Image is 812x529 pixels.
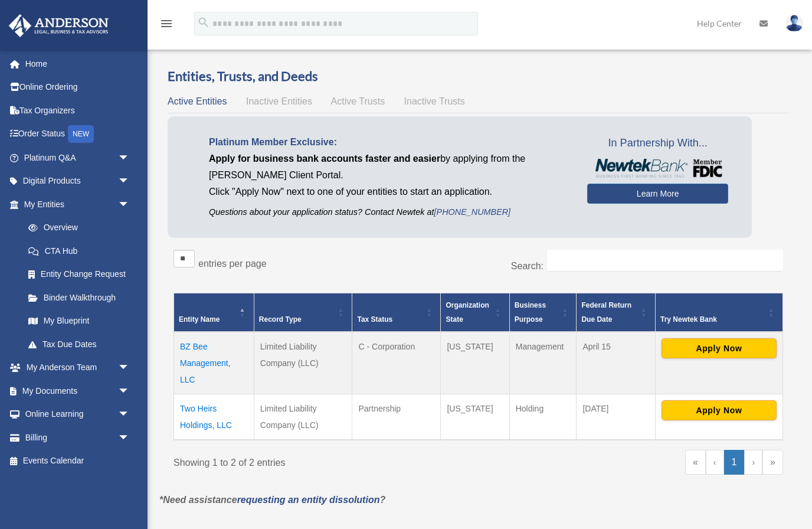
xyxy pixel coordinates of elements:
[209,154,440,164] span: Apply for business bank accounts faster and easier
[744,450,762,475] a: Next
[434,207,511,217] a: [PHONE_NUMBER]
[587,184,728,204] a: Learn More
[446,301,489,324] span: Organization State
[174,332,254,394] td: BZ Bee Management, LLC
[254,394,352,440] td: Limited Liability Company (LLC)
[441,332,509,394] td: [US_STATE]
[581,301,631,324] span: Federal Return Due Date
[662,338,777,358] button: Apply Now
[118,426,142,450] span: arrow_drop_down
[17,263,142,286] a: Entity Change Request
[352,332,441,394] td: C - Corporation
[685,450,706,475] a: First
[173,450,470,471] div: Showing 1 to 2 of 2 entries
[660,312,765,326] div: Try Newtek Bank
[352,394,441,440] td: Partnership
[159,17,173,31] i: menu
[509,293,577,332] th: Business Purpose: Activate to sort
[8,122,148,146] a: Order StatusNEW
[209,151,569,184] p: by applying from the [PERSON_NAME] Client Portal.
[511,261,543,271] label: Search:
[8,403,148,426] a: Online Learningarrow_drop_down
[352,293,441,332] th: Tax Status: Activate to sort
[8,146,148,169] a: Platinum Q&Aarrow_drop_down
[593,159,722,178] img: NewtekBankLogoSM.png
[785,15,803,32] img: User Pic
[118,379,142,403] span: arrow_drop_down
[246,96,312,106] span: Inactive Entities
[68,125,94,143] div: NEW
[17,239,142,263] a: CTA Hub
[724,450,745,475] a: 1
[17,309,142,333] a: My Blueprint
[655,293,782,332] th: Try Newtek Bank : Activate to sort
[587,134,728,153] span: In Partnership With...
[404,96,465,106] span: Inactive Trusts
[254,332,352,394] td: Limited Liability Company (LLC)
[254,293,352,332] th: Record Type: Activate to sort
[174,394,254,440] td: Two Heirs Holdings, LLC
[577,394,656,440] td: [DATE]
[515,301,546,324] span: Business Purpose
[8,99,148,122] a: Tax Organizers
[174,293,254,332] th: Entity Name: Activate to invert sorting
[17,332,142,356] a: Tax Due Dates
[357,315,392,324] span: Tax Status
[118,403,142,427] span: arrow_drop_down
[179,315,220,324] span: Entity Name
[198,259,267,269] label: entries per page
[197,16,210,29] i: search
[237,495,380,505] a: requesting an entity dissolution
[8,426,148,449] a: Billingarrow_drop_down
[331,96,385,106] span: Active Trusts
[706,450,724,475] a: Previous
[209,134,569,151] p: Platinum Member Exclusive:
[8,379,148,403] a: My Documentsarrow_drop_down
[509,394,577,440] td: Holding
[441,293,509,332] th: Organization State: Activate to sort
[509,332,577,394] td: Management
[168,67,789,86] h3: Entities, Trusts, and Deeds
[8,169,148,193] a: Digital Productsarrow_drop_down
[118,169,142,194] span: arrow_drop_down
[17,286,142,309] a: Binder Walkthrough
[8,192,142,216] a: My Entitiesarrow_drop_down
[5,14,112,37] img: Anderson Advisors Platinum Portal
[159,21,173,31] a: menu
[662,400,777,420] button: Apply Now
[577,332,656,394] td: April 15
[762,450,783,475] a: Last
[8,76,148,99] a: Online Ordering
[259,315,302,324] span: Record Type
[577,293,656,332] th: Federal Return Due Date: Activate to sort
[8,356,148,380] a: My Anderson Teamarrow_drop_down
[118,146,142,170] span: arrow_drop_down
[8,449,148,473] a: Events Calendar
[118,356,142,380] span: arrow_drop_down
[209,184,569,200] p: Click "Apply Now" next to one of your entities to start an application.
[441,394,509,440] td: [US_STATE]
[8,52,148,76] a: Home
[209,205,569,220] p: Questions about your application status? Contact Newtek at
[159,495,385,505] em: *Need assistance ?
[168,96,227,106] span: Active Entities
[17,216,136,240] a: Overview
[118,192,142,217] span: arrow_drop_down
